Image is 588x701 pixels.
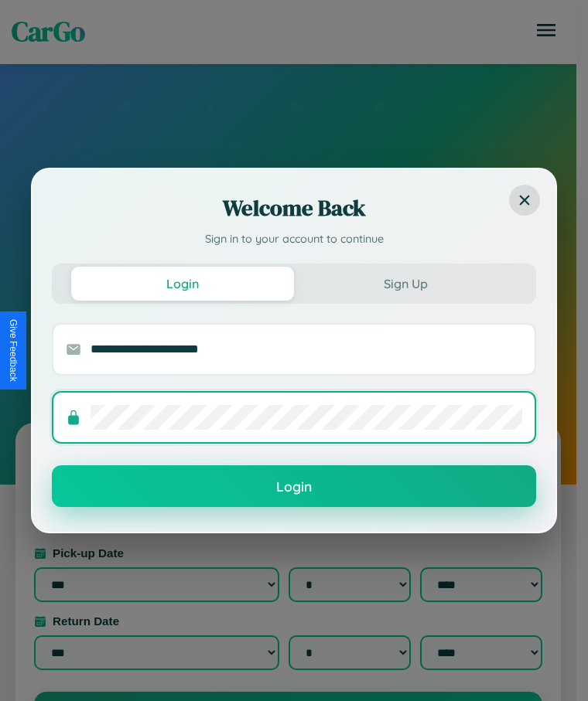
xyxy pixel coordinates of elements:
[52,231,536,248] p: Sign in to your account to continue
[71,267,294,301] button: Login
[294,267,517,301] button: Sign Up
[52,465,536,507] button: Login
[52,192,536,223] h2: Welcome Back
[8,319,19,382] div: Give Feedback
